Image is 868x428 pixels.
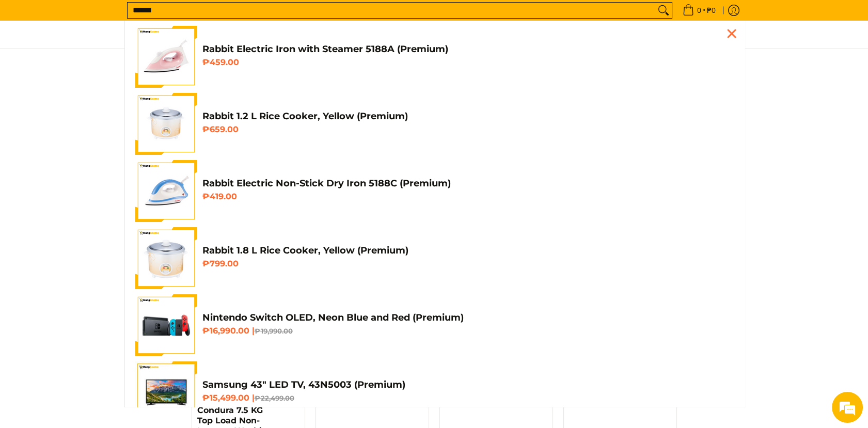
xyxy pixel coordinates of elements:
[135,160,197,222] img: https://mangkosme.com/products/rabbit-electric-non-stick-dry-iron-5188c-class-a
[135,361,197,423] img: samsung-43-inch-led-tv-full-view- mang-kosme
[135,26,197,88] img: https://mangkosme.com/products/rabbit-eletric-iron-with-steamer-5188a-class-a
[202,259,734,269] h6: ₱799.00
[202,43,734,55] h4: Rabbit Electric Iron with Steamer 5188A (Premium)
[202,326,734,336] h6: ₱16,990.00 |
[60,130,143,234] span: We're online!
[54,58,173,71] div: Chat with us now
[135,294,734,356] a: nintendo-switch-with-joystick-and-dock-full-view-mang-kosme Nintendo Switch OLED, Neon Blue and R...
[135,26,734,88] a: https://mangkosme.com/products/rabbit-eletric-iron-with-steamer-5188a-class-a Rabbit Electric Iro...
[135,93,734,155] a: rabbit-1.2-liter-rice-cooker-yellow-full-view-mang-kosme Rabbit 1.2 L Rice Cooker, Yellow (Premiu...
[135,294,197,356] img: nintendo-switch-with-joystick-and-dock-full-view-mang-kosme
[202,393,734,403] h6: ₱15,499.00 |
[202,178,734,189] h4: Rabbit Electric Non-Stick Dry Iron 5188C (Premium)
[202,379,734,391] h4: Samsung 43" LED TV, 43N5003 (Premium)
[680,5,719,16] span: •
[696,7,703,14] span: 0
[135,361,734,423] a: samsung-43-inch-led-tv-full-view- mang-kosme Samsung 43" LED TV, 43N5003 (Premium) ₱15,499.00 |₱2...
[202,57,734,68] h6: ₱459.00
[202,124,734,135] h6: ₱659.00
[135,160,734,222] a: https://mangkosme.com/products/rabbit-electric-non-stick-dry-iron-5188c-class-a Rabbit Electric N...
[135,227,734,289] a: https://mangkosme.com/products/rabbit-1-8-l-rice-cooker-yellow-class-a Rabbit 1.8 L Rice Cooker, ...
[135,227,197,289] img: https://mangkosme.com/products/rabbit-1-8-l-rice-cooker-yellow-class-a
[655,3,672,18] button: Search
[255,327,293,335] del: ₱19,990.00
[135,93,197,155] img: rabbit-1.2-liter-rice-cooker-yellow-full-view-mang-kosme
[705,7,717,14] span: ₱0
[202,110,734,122] h4: Rabbit 1.2 L Rice Cooker, Yellow (Premium)
[724,26,739,41] div: Close pop up
[255,394,294,402] del: ₱22,499.00
[202,245,734,257] h4: Rabbit 1.8 L Rice Cooker, Yellow (Premium)
[169,5,194,30] div: Minimize live chat window
[202,192,734,202] h6: ₱419.00
[5,282,197,318] textarea: Type your message and hit 'Enter'
[202,312,734,324] h4: Nintendo Switch OLED, Neon Blue and Red (Premium)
